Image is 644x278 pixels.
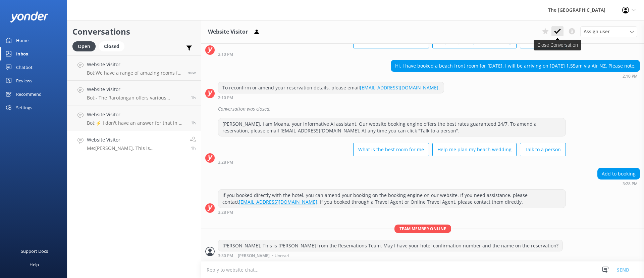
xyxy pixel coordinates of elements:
[623,182,638,186] strong: 3:28 PM
[87,95,186,101] p: Bot: - The Rarotongan offers various interconnecting family suites, including 2, 3, 4, and 5-bedr...
[67,131,201,156] a: Website VisitorMe:[PERSON_NAME]. This is [PERSON_NAME] from the Reservations Team. May I have you...
[187,70,196,75] span: Oct 05 2025 05:20pm (UTC -10:00) Pacific/Honolulu
[353,143,429,156] button: What is the best room for me
[21,244,48,258] div: Support Docs
[87,111,186,118] h4: Website Visitor
[218,103,640,115] div: Conversation was closed.
[99,42,128,50] a: Closed
[218,96,233,100] strong: 2:10 PM
[72,25,196,38] h2: Conversations
[218,52,233,56] strong: 2:10 PM
[394,225,451,233] span: Team member online
[72,41,96,51] div: Open
[87,86,186,93] h4: Website Visitor
[391,60,640,72] div: Hi, I have booked a beach front room for [DATE]. I will be arriving on [DATE] 1.55am via Air NZ. ...
[218,160,233,164] strong: 3:28 PM
[218,160,566,164] div: Oct 05 2025 03:28pm (UTC -10:00) Pacific/Honolulu
[191,145,196,151] span: Oct 05 2025 03:30pm (UTC -10:00) Pacific/Honolulu
[87,70,182,76] p: Bot: We have a range of amazing rooms for you to choose from. The best way to help you decide on ...
[360,84,438,91] a: [EMAIL_ADDRESS][DOMAIN_NAME]
[218,240,562,251] div: [PERSON_NAME]. This is [PERSON_NAME] from the Reservations Team. May I have your hotel confirmati...
[432,143,517,156] button: Help me plan my beach wedding
[597,181,640,186] div: Oct 05 2025 03:28pm (UTC -10:00) Pacific/Honolulu
[16,61,33,74] div: Chatbot
[67,55,201,81] a: Website VisitorBot:We have a range of amazing rooms for you to choose from. The best way to help ...
[580,26,637,37] div: Assign User
[218,210,566,214] div: Oct 05 2025 03:28pm (UTC -10:00) Pacific/Honolulu
[218,210,233,214] strong: 3:28 PM
[218,253,563,258] div: Oct 05 2025 03:30pm (UTC -10:00) Pacific/Honolulu
[16,74,32,87] div: Reviews
[87,145,185,151] p: Me: [PERSON_NAME]. This is [PERSON_NAME] from the Reservations Team. May I have your hotel confir...
[598,168,640,180] div: Add to booking
[72,42,99,50] a: Open
[623,74,638,78] strong: 2:10 PM
[272,254,289,258] span: • Unread
[218,52,566,56] div: Oct 05 2025 02:10pm (UTC -10:00) Pacific/Honolulu
[16,34,29,47] div: Home
[584,28,610,35] span: Assign user
[30,258,39,271] div: Help
[218,118,566,136] div: [PERSON_NAME], I am Moana, your informative AI assistant. Our website booking engine offers the b...
[87,61,182,68] h4: Website Visitor
[191,95,196,101] span: Oct 05 2025 04:02pm (UTC -10:00) Pacific/Honolulu
[238,254,270,258] span: [PERSON_NAME]
[520,143,566,156] button: Talk to a person
[16,101,32,114] div: Settings
[208,28,248,36] h3: Website Visitor
[218,95,444,100] div: Oct 05 2025 02:10pm (UTC -10:00) Pacific/Honolulu
[218,82,444,93] div: To reconfirm or amend your reservation details, please email .
[87,136,185,144] h4: Website Visitor
[67,81,201,106] a: Website VisitorBot:- The Rarotongan offers various interconnecting family suites, including 2, 3,...
[218,190,566,207] div: If you booked directly with the hotel, you can amend your booking on the booking engine on our we...
[16,87,42,101] div: Recommend
[391,74,640,78] div: Oct 05 2025 02:10pm (UTC -10:00) Pacific/Honolulu
[67,106,201,131] a: Website VisitorBot:⚡ I don't have an answer for that in my knowledge base. Please try and rephras...
[191,120,196,126] span: Oct 05 2025 03:56pm (UTC -10:00) Pacific/Honolulu
[205,103,640,115] div: 2025-10-06T01:15:44.917
[10,11,49,23] img: yonder-white-logo.png
[218,254,233,258] strong: 3:30 PM
[99,41,124,51] div: Closed
[87,120,186,126] p: Bot: ⚡ I don't have an answer for that in my knowledge base. Please try and rephrase your questio...
[239,199,317,205] a: [EMAIL_ADDRESS][DOMAIN_NAME]
[16,47,29,61] div: Inbox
